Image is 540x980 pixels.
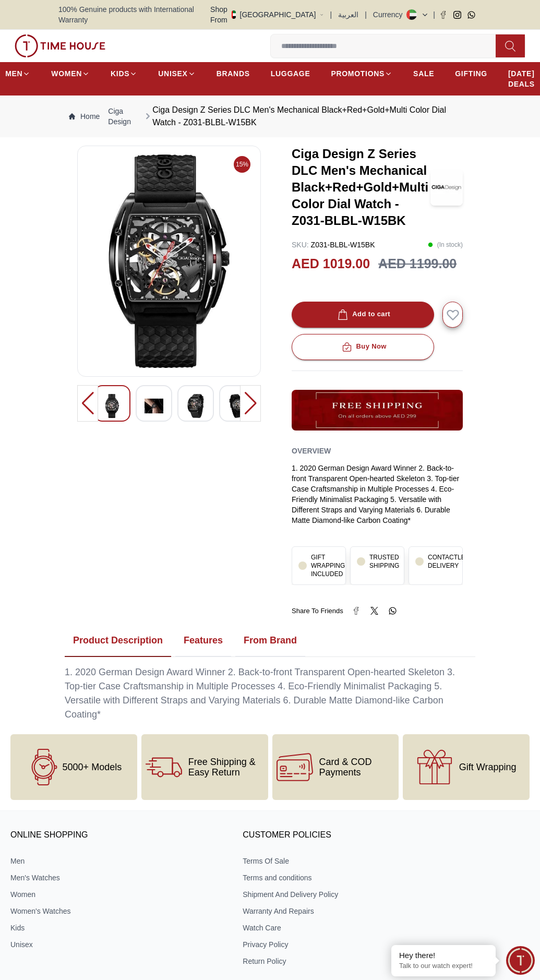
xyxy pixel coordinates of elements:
[428,553,474,570] h3: CONTACTLESS DELIVERY
[455,68,487,79] span: GIFTING
[158,68,187,79] span: UNISEX
[413,68,434,79] span: SALE
[331,64,392,83] a: PROMOTIONS
[365,9,367,20] span: |
[311,553,345,578] h3: GIFT WRAPPING INCLUDED
[459,762,517,772] span: Gift Wrapping
[217,64,250,83] a: BRANDS
[439,11,447,19] a: Facebook
[378,254,457,274] h3: AED 1199.00
[186,394,205,418] img: Ciga Design Z Series DLC Men's Mechanical Black+Red+Gold+Multi Color Dial Watch - Z031-BLBL-W15BK
[217,68,250,79] span: BRANDS
[5,64,30,83] a: MEN
[103,394,122,418] img: Ciga Design Z Series DLC Men's Mechanical Black+Red+Gold+Multi Color Dial Watch - Z031-BLBL-W15BK
[292,463,463,525] div: 1. 2020 German Design Award Winner 2. Back-to-front Transparent Open-hearted Skeleton 3. Top-tier...
[399,962,488,971] p: Talk to our watch expert!
[340,341,387,353] div: Buy Now
[243,956,452,966] a: Return Policy
[86,154,252,368] img: Ciga Design Z Series DLC Men's Mechanical Black+Red+Gold+Multi Color Dial Watch - Z031-BLBL-W15BK
[175,625,231,657] button: Features
[235,625,305,657] button: From Brand
[319,757,395,778] span: Card & COD Payments
[330,9,332,20] span: |
[271,64,310,83] a: LUGGAGE
[63,762,122,772] span: 5000+ Models
[430,169,463,206] img: Ciga Design Z Series DLC Men's Mechanical Black+Red+Gold+Multi Color Dial Watch - Z031-BLBL-W15BK
[292,302,434,328] button: Add to cart
[10,856,220,866] a: Men
[292,443,331,459] h2: Overview
[234,156,250,173] span: 15%
[508,64,535,93] a: [DATE] DEALS
[51,68,82,79] span: WOMEN
[243,856,452,866] a: Terms Of Sale
[145,394,163,418] img: Ciga Design Z Series DLC Men's Mechanical Black+Red+Gold+Multi Color Dial Watch - Z031-BLBL-W15BK
[338,9,358,20] button: العربية
[65,625,171,657] button: Product Description
[506,946,535,975] div: Chat Widget
[108,106,139,127] a: Ciga Design
[292,241,309,249] span: SKU :
[243,923,452,933] a: Watch Care
[65,665,475,722] div: 1. 2020 German Design Award Winner 2. Back-to-front Transparent Open-hearted Skeleton 3. Top-tier...
[373,9,407,20] div: Currency
[10,906,220,916] a: Women's Watches
[335,308,390,320] div: Add to cart
[10,923,220,933] a: Kids
[58,95,482,137] nav: Breadcrumb
[58,4,210,25] span: 100% Genuine products with International Warranty
[111,68,129,79] span: KIDS
[292,254,370,274] h2: AED 1019.00
[433,9,435,20] span: |
[243,873,452,883] a: Terms and conditions
[428,240,463,250] p: ( In stock )
[188,757,264,778] span: Free Shipping & Easy Return
[508,68,535,89] span: [DATE] DEALS
[243,906,452,916] a: Warranty And Repairs
[467,11,475,19] a: Whatsapp
[228,394,247,418] img: Ciga Design Z Series DLC Men's Mechanical Black+Red+Gold+Multi Color Dial Watch - Z031-BLBL-W15BK
[143,104,471,129] div: Ciga Design Z Series DLC Men's Mechanical Black+Red+Gold+Multi Color Dial Watch - Z031-BLBL-W15BK
[455,64,487,83] a: GIFTING
[15,34,105,57] img: ...
[232,10,236,19] img: United Arab Emirates
[158,64,195,83] a: UNISEX
[10,873,220,883] a: Men's Watches
[10,889,220,900] a: Women
[5,68,22,79] span: MEN
[413,64,434,83] a: SALE
[69,111,100,122] a: Home
[292,606,343,616] span: Share To Friends
[10,939,220,950] a: Unisex
[369,553,399,570] h3: TRUSTED SHIPPING
[399,950,488,961] div: Hey there!
[111,64,137,83] a: KIDS
[292,390,463,431] img: ...
[51,64,90,83] a: WOMEN
[453,11,461,19] a: Instagram
[243,939,452,950] a: Privacy Policy
[10,828,220,843] h3: ONLINE SHOPPING
[271,68,310,79] span: LUGGAGE
[331,68,385,79] span: PROMOTIONS
[243,828,452,843] h3: CUSTOMER POLICIES
[243,889,452,900] a: Shipment And Delivery Policy
[292,334,434,360] button: Buy Now
[292,146,430,229] h3: Ciga Design Z Series DLC Men's Mechanical Black+Red+Gold+Multi Color Dial Watch - Z031-BLBL-W15BK
[210,4,324,25] button: Shop From[GEOGRAPHIC_DATA]
[292,240,375,250] p: Z031-BLBL-W15BK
